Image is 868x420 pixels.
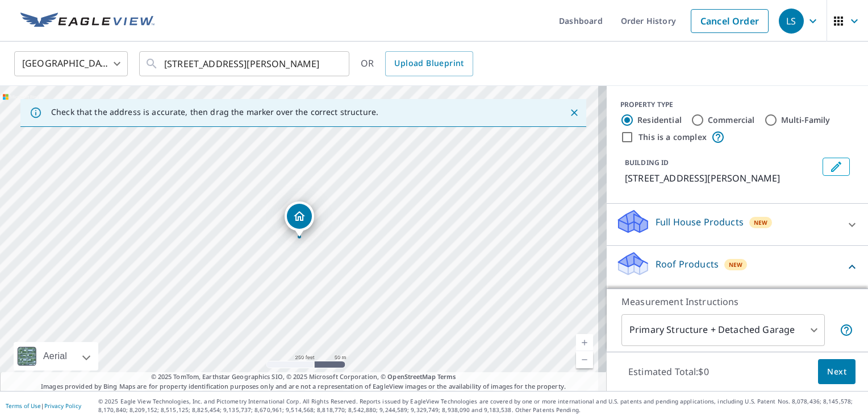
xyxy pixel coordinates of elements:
[708,114,755,126] label: Commercial
[6,402,81,409] p: |
[576,351,593,368] a: Current Level 17, Zoom Out
[40,342,70,370] div: Aerial
[394,56,464,71] span: Upload Blueprint
[621,295,853,308] p: Measurement Instructions
[14,48,128,80] div: [GEOGRAPHIC_DATA]
[754,218,768,227] span: New
[285,201,314,237] div: Dropped pin, building 1, Residential property, 6942 S Webster Way Littleton, CO 80128
[44,402,81,410] a: Privacy Policy
[616,208,859,241] div: Full House ProductsNew
[619,359,718,384] p: Estimated Total: $0
[567,105,582,120] button: Close
[818,359,856,385] button: Next
[823,158,850,176] button: Edit building 1
[14,342,98,370] div: Aerial
[781,114,831,126] label: Multi-Family
[51,107,378,117] p: Check that the address is accurate, then drag the marker over the correct structure.
[387,372,435,381] a: OpenStreetMap
[620,100,854,110] div: PROPERTY TYPE
[625,158,669,167] p: BUILDING ID
[729,260,743,269] span: New
[98,397,862,414] p: © 2025 Eagle View Technologies, Inc. and Pictometry International Corp. All Rights Reserved. Repo...
[385,51,473,76] a: Upload Blueprint
[639,131,707,143] label: This is a complex
[637,114,682,126] label: Residential
[361,51,473,76] div: OR
[437,372,456,381] a: Terms
[656,257,719,271] p: Roof Products
[840,323,853,337] span: Your report will include the primary structure and a detached garage if one exists.
[625,171,818,185] p: [STREET_ADDRESS][PERSON_NAME]
[151,372,456,382] span: © 2025 TomTom, Earthstar Geographics SIO, © 2025 Microsoft Corporation, ©
[576,334,593,351] a: Current Level 17, Zoom In
[656,215,744,229] p: Full House Products
[20,13,155,30] img: EV Logo
[691,9,769,33] a: Cancel Order
[616,250,859,283] div: Roof ProductsNew
[164,48,326,80] input: Search by address or latitude-longitude
[6,402,41,410] a: Terms of Use
[827,365,846,379] span: Next
[621,314,825,346] div: Primary Structure + Detached Garage
[779,9,804,34] div: LS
